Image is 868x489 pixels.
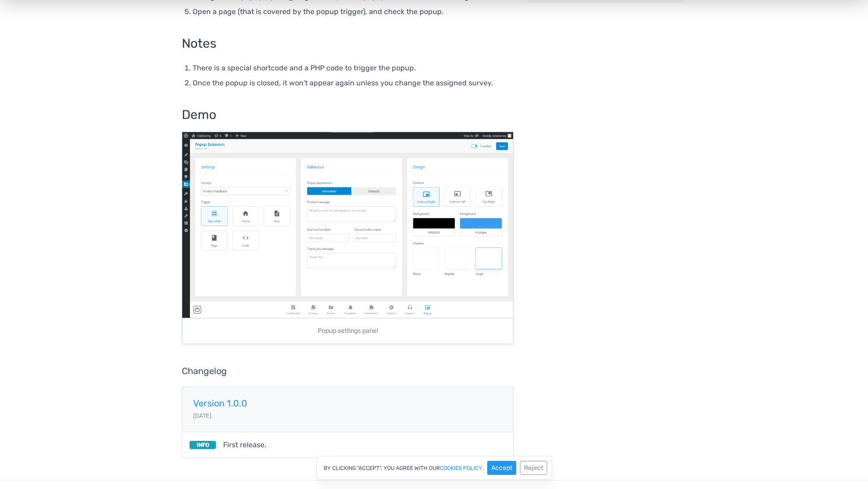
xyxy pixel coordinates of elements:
[193,398,502,408] h5: Version 1.0.0
[190,441,216,449] small: INFO
[316,456,552,480] div: By clicking "Accept", you agree with our .
[182,108,514,122] h3: Demo
[487,461,516,475] button: Accept
[193,5,514,18] li: Open a page (that is covered by the popup trigger), and check the popup.
[182,318,513,344] figcaption: Popup settings panel
[520,461,547,475] button: Reject
[193,77,514,89] li: Once the popup is closed, it won't appear again unless you change the assigned survey.
[440,465,482,471] a: cookies policy
[193,412,211,419] small: [DATE]
[193,62,514,74] li: There is a special shortcode and a PHP code to trigger the popup.
[223,440,266,450] span: First release.
[182,387,514,432] a: Version 1.0.0 [DATE]
[182,366,514,376] h5: Changelog
[182,37,514,51] h3: Notes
